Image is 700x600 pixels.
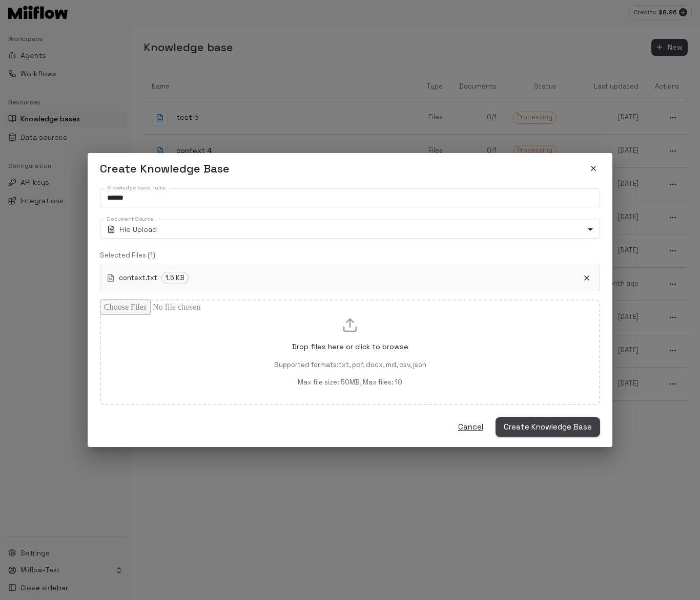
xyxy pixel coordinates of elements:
[454,417,487,437] button: Cancel
[162,273,188,283] span: 1.5 KB
[107,184,166,191] label: Knowledge base name
[274,360,426,370] p: Supported formats: txt, pdf, docx, md, csv, json
[119,273,157,283] p: context.txt
[292,341,408,352] p: Drop files here or click to browse
[587,162,600,175] button: close
[119,224,157,234] span: File Upload
[496,417,600,437] button: Create Knowledge Base
[298,378,402,388] p: Max file size: 50MB, Max files: 10
[107,215,154,223] label: Document Source
[100,299,600,405] label: Drop files here or click to browseSupported formats:txt, pdf, docx, md, csv, jsonMax file size: 5...
[504,420,592,434] span: Create Knowledge Base
[100,161,230,176] h5: Create Knowledge Base
[100,251,600,261] p: Selected Files ( 1 )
